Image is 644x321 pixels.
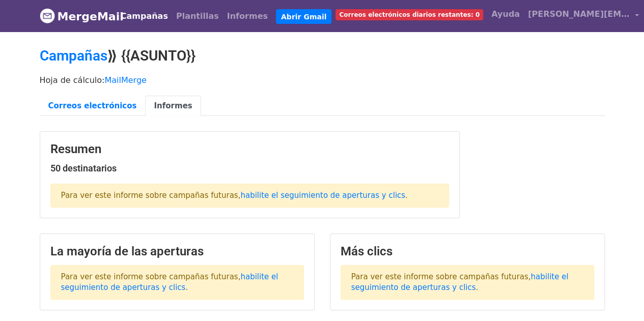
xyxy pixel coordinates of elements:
font: Para ver este informe sobre campañas futuras, [61,191,241,200]
a: Abrir Gmail [276,9,331,24]
iframe: Chat Widget [593,272,644,321]
a: Campañas [40,47,107,64]
a: habilite el seguimiento de aperturas y clics [240,191,405,200]
img: Logotipo de MergeMail [40,8,55,23]
font: Resumen [50,142,101,156]
a: Informes [145,96,201,116]
font: Informes [227,11,268,21]
font: Más clics [341,244,393,258]
font: Campañas [121,11,168,21]
font: Ayuda [491,9,520,19]
font: ⟫ {{ASUNTO}} [107,47,195,64]
font: Correos electrónicos [48,101,137,110]
a: Correos electrónicos diarios restantes: 0 [331,4,487,24]
font: Informes [154,101,192,110]
font: Para ver este informe sobre campañas futuras, [351,272,531,281]
a: Correos electrónicos [40,96,146,116]
font: . [475,283,478,292]
font: Abrir Gmail [281,12,326,20]
a: Informes [223,6,272,26]
font: . [405,191,408,200]
a: Plantillas [172,6,223,26]
a: MergeMail [40,6,108,27]
a: Ayuda [487,4,524,24]
font: 50 destinatarios [50,163,117,173]
a: MailMerge [104,75,146,85]
a: [PERSON_NAME][EMAIL_ADDRESS][PERSON_NAME][DOMAIN_NAME] [524,4,643,28]
font: Plantillas [176,11,219,21]
font: La mayoría de las aperturas [50,244,204,258]
div: Widget de chat [593,272,644,321]
font: . [185,283,188,292]
font: Hoja de cálculo: [40,75,105,85]
a: Campañas [117,6,172,26]
font: MergeMail [58,10,124,23]
font: Para ver este informe sobre campañas futuras, [61,272,241,281]
font: Correos electrónicos diarios restantes: 0 [339,11,480,18]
